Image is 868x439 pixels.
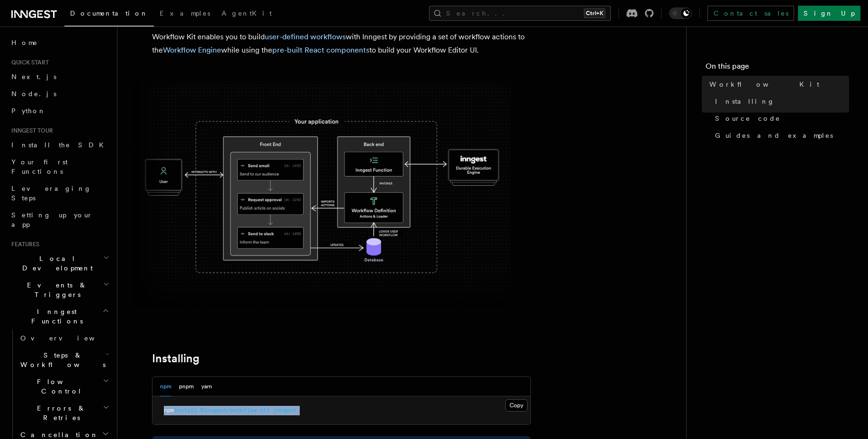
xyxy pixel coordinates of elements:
[11,38,38,47] span: Home
[706,76,849,93] a: Workflow Kit
[711,127,849,144] a: Guides and examples
[216,3,277,26] a: AgentKit
[179,377,194,396] button: pnpm
[17,330,111,347] a: Overview
[17,350,106,369] span: Steps & Workflows
[8,153,111,180] a: Your first Functions
[706,61,849,76] h4: On this page
[8,102,111,119] a: Python
[11,158,68,175] span: Your first Functions
[505,399,528,412] button: Copy
[152,30,531,57] p: Workflow Kit enables you to build with Inngest by providing a set of workflow actions to the whil...
[11,107,46,115] span: Python
[17,403,103,422] span: Errors & Retries
[70,9,148,17] span: Documentation
[8,136,111,153] a: Install the SDK
[265,32,346,41] a: user-defined workflows
[8,85,111,102] a: Node.js
[709,80,819,89] span: Workflow Kit
[429,6,611,21] button: Search...Ctrl+K
[8,34,111,51] a: Home
[715,131,833,140] span: Guides and examples
[152,352,199,365] a: Installing
[11,73,56,81] span: Next.js
[11,185,91,202] span: Leveraging Steps
[64,3,154,27] a: Documentation
[164,407,174,413] span: npm
[272,45,369,54] a: pre-built React components
[160,377,171,396] button: npm
[160,9,210,17] span: Examples
[8,180,111,206] a: Leveraging Steps
[8,277,111,303] button: Events & Triggers
[8,307,102,326] span: Inngest Functions
[154,3,216,26] a: Examples
[798,6,860,21] a: Sign Up
[715,114,780,123] span: Source code
[707,6,794,21] a: Contact sales
[11,141,109,149] span: Install the SDK
[17,347,111,373] button: Steps & Workflows
[8,254,103,273] span: Local Development
[11,90,56,98] span: Node.js
[11,211,93,228] span: Setting up your app
[163,45,221,54] a: Workflow Engine
[8,127,53,134] span: Inngest tour
[8,280,103,299] span: Events & Triggers
[273,407,296,413] span: inngest
[584,9,605,18] kbd: Ctrl+K
[711,110,849,127] a: Source code
[8,241,39,248] span: Features
[17,400,111,426] button: Errors & Retries
[8,68,111,85] a: Next.js
[8,303,111,330] button: Inngest Functions
[17,377,103,396] span: Flow Control
[715,97,775,106] span: Installing
[222,9,272,17] span: AgentKit
[8,250,111,277] button: Local Development
[17,373,111,400] button: Flow Control
[711,93,849,110] a: Installing
[8,206,111,233] a: Setting up your app
[8,59,49,66] span: Quick start
[201,377,212,396] button: yarn
[200,407,270,413] span: @inngest/workflow-kit
[20,334,118,342] span: Overview
[133,81,511,308] img: The Workflow Kit provides a Workflow Engine to compose workflow actions on the back end and a set...
[174,407,197,413] span: install
[669,8,692,19] button: Toggle dark mode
